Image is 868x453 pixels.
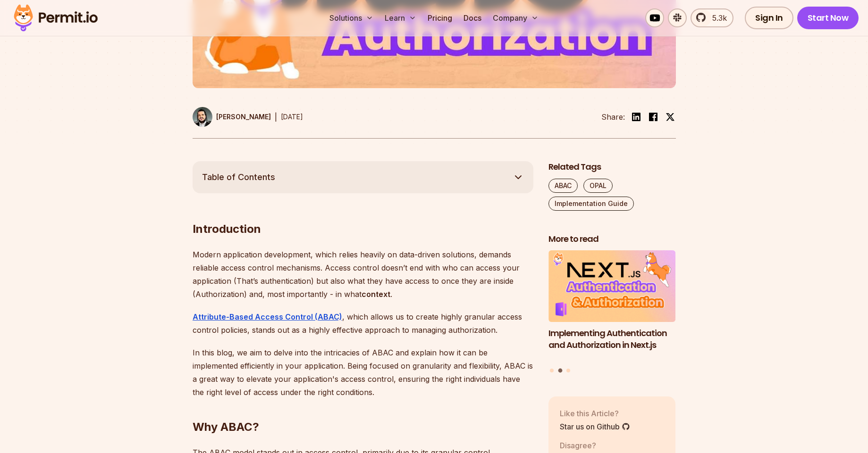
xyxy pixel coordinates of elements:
[548,197,634,211] a: Implementation Guide
[460,8,485,27] a: Docs
[202,171,275,184] span: Table of Contents
[560,408,630,419] p: Like this Article?
[560,421,630,432] a: Star us on Github
[193,107,212,127] img: Gabriel L. Manor
[601,111,625,123] li: Share:
[275,111,277,123] div: |
[193,346,533,399] p: In this blog, we aim to delve into the intricacies of ABAC and explain how it can be implemented ...
[548,250,676,374] div: Posts
[489,8,542,27] button: Company
[193,222,261,236] strong: Introduction
[797,7,859,29] a: Start Now
[548,250,676,322] img: Implementing Authentication and Authorization in Next.js
[424,8,456,27] a: Pricing
[550,369,554,372] button: Go to slide 1
[648,111,659,123] img: facebook
[193,420,259,434] strong: Why ABAC?
[548,179,578,193] a: ABAC
[560,440,610,451] p: Disagree?
[666,112,675,122] img: twitter
[326,8,377,27] button: Solutions
[548,328,676,351] h3: Implementing Authentication and Authorization in Next.js
[548,233,676,245] h2: More to read
[281,113,303,121] time: [DATE]
[558,369,562,373] button: Go to slide 2
[193,248,533,301] p: Modern application development, which relies heavily on data-driven solutions, demands reliable a...
[691,8,733,27] a: 5.3k
[745,7,793,29] a: Sign In
[548,161,676,173] h2: Related Tags
[631,111,642,123] img: linkedin
[548,250,676,362] li: 2 of 3
[362,289,390,299] strong: context
[566,369,570,372] button: Go to slide 3
[381,8,420,27] button: Learn
[707,12,727,24] span: 5.3k
[193,161,533,193] button: Table of Contents
[9,2,102,34] img: Permit logo
[193,312,342,321] a: Attribute-Based Access Control (ABAC)
[193,107,271,127] a: [PERSON_NAME]
[548,250,676,362] a: Implementing Authentication and Authorization in Next.jsImplementing Authentication and Authoriza...
[216,112,271,122] p: [PERSON_NAME]
[583,179,613,193] a: OPAL
[193,310,533,337] p: , which allows us to create highly granular access control policies, stands out as a highly effec...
